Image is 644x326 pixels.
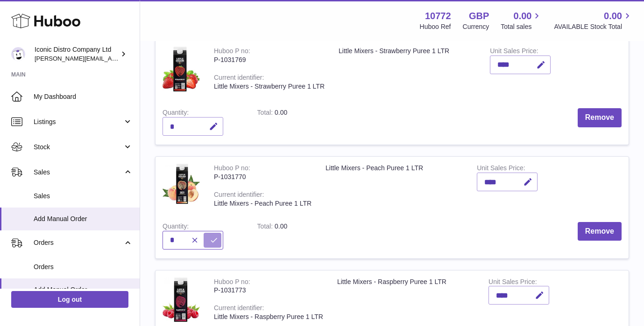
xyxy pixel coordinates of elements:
a: Log out [11,291,128,308]
a: 0.00 AVAILABLE Stock Total [554,10,633,31]
label: Unit Sales Price [477,164,525,174]
a: 0.00 Total sales [501,10,542,31]
label: Quantity [163,109,189,118]
span: 0.00 [275,222,287,230]
div: P-1031770 [214,173,311,181]
button: Remove [578,108,622,127]
span: Listings [34,118,123,126]
span: Add Manual Order [34,215,133,223]
label: Unit Sales Price [490,47,538,57]
img: Little Mixers - Peach Puree 1 LTR [163,164,200,204]
div: P-1031773 [214,286,323,295]
button: Remove [578,222,622,241]
div: Iconic Distro Company Ltd [35,45,119,63]
label: Total [257,222,275,232]
div: Little Mixers - Strawberry Puree 1 LTR [214,82,325,91]
span: 0.00 [514,10,532,22]
span: 0.00 [275,109,287,116]
td: Little Mixers - Peach Puree 1 LTR [318,157,470,215]
td: Little Mixers - Strawberry Puree 1 LTR [332,40,483,101]
div: Current identifier [214,304,264,314]
span: Stock [34,143,123,152]
strong: GBP [469,10,489,22]
img: Little Mixers - Strawberry Puree 1 LTR [163,47,200,92]
span: My Dashboard [34,92,133,101]
span: 0.00 [604,10,622,22]
span: Orders [34,263,133,271]
div: Little Mixers - Peach Puree 1 LTR [214,199,311,208]
span: Sales [34,168,123,177]
div: Huboo P no [214,164,250,174]
div: P-1031769 [214,55,325,64]
div: Current identifier [214,191,264,201]
div: Current identifier [214,74,264,83]
span: Total sales [501,22,542,31]
span: Sales [34,192,133,201]
div: Currency [463,22,489,31]
div: Huboo Ref [420,22,451,31]
img: paul@iconicdistro.com [11,47,25,61]
span: [PERSON_NAME][EMAIL_ADDRESS][DOMAIN_NAME] [35,55,187,62]
div: Huboo P no [214,278,250,288]
span: AVAILABLE Stock Total [554,22,633,31]
strong: 10772 [425,10,451,22]
label: Quantity [163,222,189,232]
label: Total [257,109,275,118]
label: Unit Sales Price [488,278,537,288]
img: Little Mixers - Raspberry Puree 1 LTR [163,277,200,323]
span: Add Manual Order [34,285,133,294]
div: Huboo P no [214,47,250,57]
span: Orders [34,238,123,247]
div: Little Mixers - Raspberry Puree 1 LTR [214,312,323,321]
